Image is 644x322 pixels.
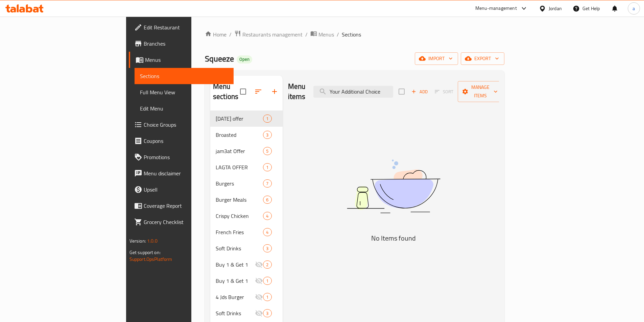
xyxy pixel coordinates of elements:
span: Coverage Report [144,202,228,210]
div: Burgers7 [210,175,283,192]
h5: No Items found [309,233,478,244]
div: Labor Day offer [216,115,263,123]
a: Grocery Checklist [129,214,234,230]
span: 6 [263,197,271,203]
div: items [263,244,271,252]
span: 1 [263,116,271,122]
span: 3 [263,245,271,252]
span: Version: [129,237,146,245]
span: Soft Drinks [216,244,263,252]
div: Buy 1 & Get 11 [210,273,283,289]
div: items [263,309,271,317]
div: items [263,115,271,123]
div: Menu-management [475,4,517,13]
span: LAGTA OFFER [216,163,263,171]
button: Manage items [458,81,503,102]
span: 3 [263,310,271,317]
span: French Fries [216,228,263,236]
span: Open [237,56,252,62]
nav: breadcrumb [205,30,504,39]
a: Coverage Report [129,198,234,214]
div: LAGTA OFFER1 [210,159,283,175]
span: Menus [145,56,228,64]
span: 1 [263,294,271,300]
img: dish.svg [309,142,478,231]
svg: Inactive section [255,293,263,301]
span: Promotions [144,153,228,161]
div: Open [237,55,252,64]
span: Select section first [430,86,458,97]
a: Sections [135,68,234,84]
div: Jordan [549,5,562,12]
a: Full Menu View [135,84,234,100]
div: items [263,228,271,236]
div: jam3at Offer5 [210,143,283,159]
span: Broasted [216,131,263,139]
span: Buy 1 & Get 1 [216,277,255,285]
span: Burger Meals [216,196,263,204]
a: Menus [129,52,234,68]
a: Promotions [129,149,234,165]
span: Crispy Chicken [216,212,263,220]
button: export [461,52,504,65]
span: 2 [263,262,271,268]
span: 1 [263,278,271,284]
svg: Inactive section [255,277,263,285]
div: items [263,293,271,301]
button: Add [409,86,430,97]
span: Add item [409,86,430,97]
a: Choice Groups [129,117,234,133]
div: Burger Meals6 [210,192,283,208]
span: Full Menu View [140,88,228,96]
span: [DATE] offer [216,115,263,123]
span: Manage items [463,83,498,100]
span: 4 Jds Burger [216,293,255,301]
span: export [466,54,499,63]
span: Soft Drinks [216,309,255,317]
span: Burgers [216,179,263,188]
div: items [263,163,271,171]
a: Edit Restaurant [129,19,234,35]
span: 7 [263,180,271,187]
a: Coupons [129,133,234,149]
span: Sections [140,72,228,80]
li: / [337,30,339,39]
a: Support.OpsPlatform [129,255,172,264]
span: 4 [263,213,271,219]
button: Add section [266,83,283,100]
span: Get support on: [129,248,161,257]
span: 5 [263,148,271,154]
div: French Fries4 [210,224,283,240]
li: / [305,30,308,39]
span: Add [410,88,429,96]
svg: Inactive section [255,309,263,317]
div: [DATE] offer1 [210,110,283,127]
span: 1.0.0 [147,237,158,245]
span: import [420,54,453,63]
div: Soft Drinks3 [210,305,283,321]
span: Squeeze [205,51,234,66]
h2: Menu items [288,81,306,102]
span: Choice Groups [144,121,228,129]
span: Grocery Checklist [144,218,228,226]
a: Menus [310,30,334,39]
span: 4 [263,229,271,236]
a: Edit Menu [135,100,234,117]
div: items [263,277,271,285]
div: Buy 1 & Get 1 [216,261,255,269]
a: Restaurants management [234,30,303,39]
span: 3 [263,132,271,138]
span: 1 [263,164,271,171]
span: Sort sections [250,83,266,100]
div: Soft Drinks3 [210,240,283,256]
